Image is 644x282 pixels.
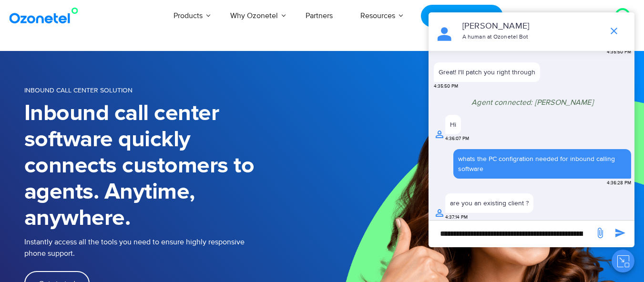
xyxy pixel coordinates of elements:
[450,120,456,130] div: Hi
[445,135,469,142] span: 4:36:07 PM
[607,180,631,187] span: 4:36:28 PM
[421,5,502,27] a: Request a Demo
[24,86,133,94] span: INBOUND CALL CENTER SOLUTION
[24,101,322,232] h1: Inbound call center software quickly connects customers to agents. Anytime, anywhere.
[471,98,593,107] span: Agent connected: [PERSON_NAME]
[607,49,631,56] span: 4:35:50 PM
[462,33,599,41] p: A human at Ozonetel Bot
[462,20,599,33] p: [PERSON_NAME]
[445,214,468,221] span: 4:37:14 PM
[439,67,535,77] p: Great! I'll patch you right through
[612,250,634,272] button: Close chat
[458,154,626,174] div: whats the PC configration needed for inbound calling software
[450,198,529,208] div: are you an existing client ?
[591,223,610,242] span: send message
[24,236,322,259] p: Instantly access all the tools you need to ensure highly responsive phone support.
[611,223,630,242] span: send message
[434,83,458,90] span: 4:35:50 PM
[604,21,624,40] span: end chat or minimize
[433,225,590,242] div: new-msg-input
